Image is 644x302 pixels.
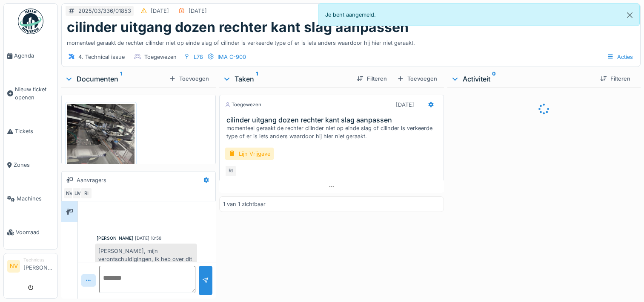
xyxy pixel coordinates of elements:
[23,257,54,275] li: [PERSON_NAME]
[4,39,57,73] a: Agenda
[16,228,54,236] span: Voorraad
[17,195,54,203] span: Machines
[15,85,54,102] span: Nieuw ticket openen
[7,257,54,277] a: NV Technicus[PERSON_NAME]
[97,235,133,241] div: [PERSON_NAME]
[353,73,390,84] div: Filteren
[223,200,266,208] div: 1 van 1 zichtbaar
[18,9,43,34] img: Badge_color-CXgf-gQk.svg
[65,74,166,84] div: Documenten
[23,257,54,263] div: Technicus
[4,215,57,249] a: Voorraad
[67,19,409,35] h1: cilinder uitgang dozen rechter kant slag aanpassen
[67,104,135,194] img: p61eajv747pxusfqkbhkhpwbuekt
[620,4,639,26] button: Close
[4,182,57,215] a: Machines
[4,148,57,182] a: Zones
[80,187,92,199] div: RI
[225,101,261,108] div: Toegewezen
[492,74,496,84] sup: 0
[603,51,637,63] div: Acties
[226,124,440,140] div: momenteel geraakt de rechter cilinder niet op einde slag of cilinder is verkeerde type of er is i...
[15,127,54,135] span: Tickets
[223,74,350,84] div: Taken
[120,74,122,84] sup: 1
[394,73,441,84] div: Toevoegen
[4,73,57,114] a: Nieuw ticket openen
[256,74,258,84] sup: 1
[67,35,635,47] div: momenteel geraakt de rechter cilinder niet op einde slag of cilinder is verkeerde type of er is i...
[226,116,440,124] h3: cilinder uitgang dozen rechter kant slag aanpassen
[78,53,125,61] div: 4. Technical issue
[189,7,207,15] div: [DATE]
[225,165,237,177] div: RI
[597,73,634,84] div: Filteren
[63,187,75,199] div: NV
[451,74,593,84] div: Activiteit
[72,187,84,199] div: LM
[14,52,54,60] span: Agenda
[396,101,414,109] div: [DATE]
[78,7,131,15] div: 2025/03/336/01853
[144,53,177,61] div: Toegewezen
[166,73,212,84] div: Toevoegen
[14,161,54,169] span: Zones
[4,114,57,148] a: Tickets
[77,176,106,184] div: Aanvragers
[218,53,246,61] div: IMA C-900
[194,53,203,61] div: L78
[7,260,20,273] li: NV
[95,244,197,283] div: [PERSON_NAME], mijn verontschuldigingen, ik heb over dit ticket gekeken. Dient hier nog iets aan ...
[318,3,640,26] div: Je bent aangemeld.
[135,235,161,241] div: [DATE] 10:58
[151,7,169,15] div: [DATE]
[225,148,274,160] div: Lijn Vrijgave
